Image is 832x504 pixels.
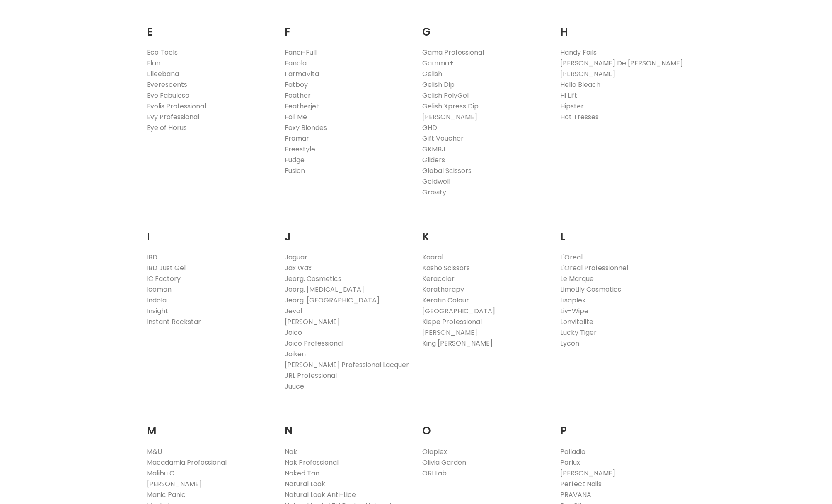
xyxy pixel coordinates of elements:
[285,412,410,439] h2: N
[147,479,202,489] a: [PERSON_NAME]
[422,447,447,456] a: Olaplex
[422,218,548,245] h2: K
[285,112,307,122] a: Foil Me
[422,252,443,262] a: Kaaral
[147,263,186,273] a: IBD Just Gel
[285,458,339,467] a: Nak Professional
[422,328,477,337] a: [PERSON_NAME]
[422,166,472,175] a: Global Scissors
[147,274,181,283] a: IC Factory
[285,306,302,316] a: Jeval
[285,58,307,68] a: Fanola
[285,479,325,489] a: Natural Look
[147,13,272,41] h2: E
[147,490,186,499] a: Manic Panic
[422,134,464,143] a: Gift Voucher
[147,317,201,326] a: Instant Rockstar
[560,306,588,316] a: Liv-Wipe
[422,101,479,111] a: Gelish Xpress Dip
[285,48,317,57] a: Fanci-Full
[560,274,594,283] a: Le Marque
[560,218,686,245] h2: L
[285,155,305,165] a: Fudge
[422,123,437,132] a: GHD
[560,468,615,478] a: [PERSON_NAME]
[285,328,302,337] a: Joico
[560,80,600,89] a: Hello Bleach
[422,338,493,348] a: King [PERSON_NAME]
[560,317,593,326] a: Lonvitalite
[422,177,450,186] a: Goldwell
[147,123,187,132] a: Eye of Horus
[560,58,683,68] a: [PERSON_NAME] De [PERSON_NAME]
[422,91,469,100] a: Gelish PolyGel
[147,80,187,89] a: Everescents
[147,69,179,79] a: Elleebana
[560,252,583,262] a: L'Oreal
[285,349,306,359] a: Joiken
[285,252,307,262] a: Jaguar
[560,458,580,467] a: Parlux
[285,123,327,132] a: Foxy Blondes
[422,295,469,305] a: Keratin Colour
[147,252,157,262] a: IBD
[422,69,442,79] a: Gelish
[285,13,410,41] h2: F
[560,479,602,489] a: Perfect Nails
[422,468,447,478] a: ORI Lab
[285,144,315,154] a: Freestyle
[560,285,621,294] a: LimeLily Cosmetics
[147,468,174,478] a: Malibu C
[285,101,319,111] a: Featherjet
[285,360,409,370] a: [PERSON_NAME] Professional Lacquer
[147,101,206,111] a: Evolis Professional
[147,458,227,467] a: Macadamia Professional
[147,91,189,100] a: Evo Fabuloso
[147,306,168,316] a: Insight
[560,69,615,79] a: [PERSON_NAME]
[147,285,172,294] a: Iceman
[285,274,341,283] a: Jeorg. Cosmetics
[285,371,337,380] a: JRL Professional
[285,69,319,79] a: FarmaVita
[560,295,585,305] a: Lisaplex
[422,306,495,316] a: [GEOGRAPHIC_DATA]
[422,187,446,197] a: Gravity
[422,155,445,165] a: Gliders
[285,468,319,478] a: Naked Tan
[285,295,380,305] a: Jeorg. [GEOGRAPHIC_DATA]
[422,458,466,467] a: Olivia Garden
[560,447,585,456] a: Palladio
[147,58,160,68] a: Elan
[560,13,686,41] h2: H
[147,295,167,305] a: Indola
[285,338,343,348] a: Joico Professional
[285,263,312,273] a: Jax Wax
[422,112,477,122] a: [PERSON_NAME]
[422,274,455,283] a: Keracolor
[422,263,470,273] a: Kasho Scissors
[560,101,584,111] a: Hipster
[422,48,484,57] a: Gama Professional
[422,317,482,326] a: Kiepe Professional
[560,338,579,348] a: Lycon
[147,48,178,57] a: Eco Tools
[147,412,272,439] h2: M
[422,58,453,68] a: Gamma+
[560,490,591,499] a: PRAVANA
[147,218,272,245] h2: I
[285,134,309,143] a: Framar
[422,285,464,294] a: Keratherapy
[422,412,548,439] h2: O
[560,48,597,57] a: Handy Foils
[285,490,356,499] a: Natural Look Anti-Lice
[560,112,599,122] a: Hot Tresses
[285,317,340,326] a: [PERSON_NAME]
[560,91,577,100] a: Hi Lift
[285,218,410,245] h2: J
[560,263,628,273] a: L'Oreal Professionnel
[285,166,305,175] a: Fusion
[285,447,297,456] a: Nak
[285,91,311,100] a: Feather
[285,285,364,294] a: Jeorg. [MEDICAL_DATA]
